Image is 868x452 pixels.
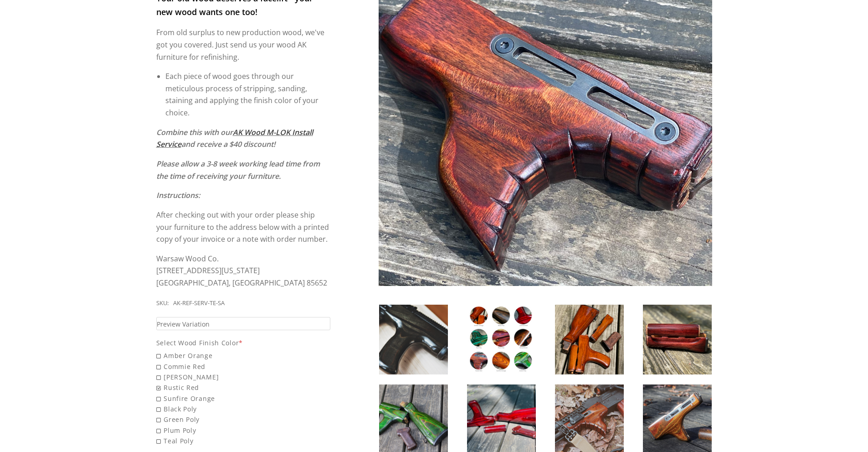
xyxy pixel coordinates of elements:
[156,414,331,425] span: Green Poly
[156,350,331,361] span: Amber Orange
[156,127,313,150] a: AK Wood M-LOK Install Service
[156,317,331,330] a: Preview Variation
[156,254,219,264] span: Warsaw Wood Co.
[156,436,331,446] span: Teal Poly
[156,382,331,393] span: Rustic Red
[467,305,536,374] img: AK Wood Refinishing Service
[555,305,624,374] img: AK Wood Refinishing Service
[156,209,331,245] p: After checking out with your order please ship your furniture to the address below with a printed...
[156,26,331,63] p: From old surplus to new production wood, we've got you covered. Just send us your wood AK furnitu...
[156,278,327,288] span: [GEOGRAPHIC_DATA], [GEOGRAPHIC_DATA] 85652
[379,305,448,374] img: AK Wood Refinishing Service
[156,298,169,308] div: SKU:
[156,372,331,382] span: [PERSON_NAME]
[156,127,313,150] em: Combine this with our and receive a $40 discount!
[156,425,331,436] span: Plum Poly
[156,338,331,348] div: Select Wood Finish Color
[173,298,225,308] div: AK-REF-SERV-TE-SA
[156,265,260,275] span: [STREET_ADDRESS][US_STATE]
[165,70,331,119] li: Each piece of wood goes through our meticulous process of stripping, sanding, staining and applyi...
[643,305,712,374] img: AK Wood Refinishing Service
[156,159,320,181] em: Please allow a 3-8 week working lead time from the time of receiving your furniture.
[157,319,210,329] span: Preview Variation
[156,404,331,414] span: Black Poly
[156,361,331,372] span: Commie Red
[156,190,200,200] em: Instructions:
[156,393,331,404] span: Sunfire Orange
